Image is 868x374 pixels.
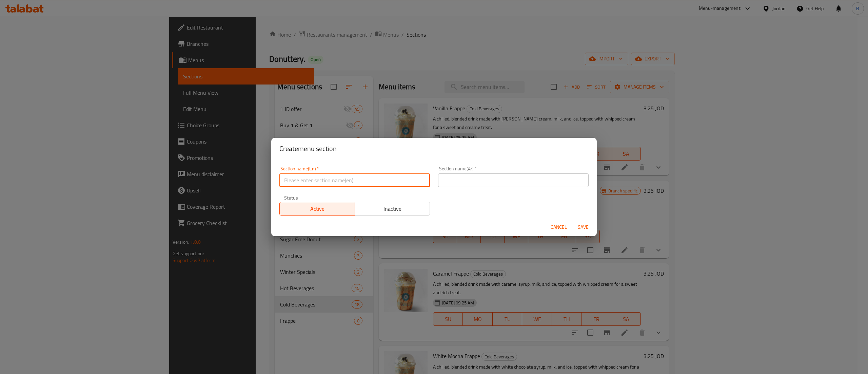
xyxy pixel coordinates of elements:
[548,221,570,233] button: Cancel
[355,202,430,216] button: Inactive
[279,143,589,154] h2: Create menu section
[279,173,430,187] input: Please enter section name(en)
[572,221,594,233] button: Save
[358,204,428,214] span: Inactive
[438,173,589,187] input: Please enter section name(ar)
[282,204,352,214] span: Active
[575,223,591,231] span: Save
[551,223,567,231] span: Cancel
[279,202,355,216] button: Active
